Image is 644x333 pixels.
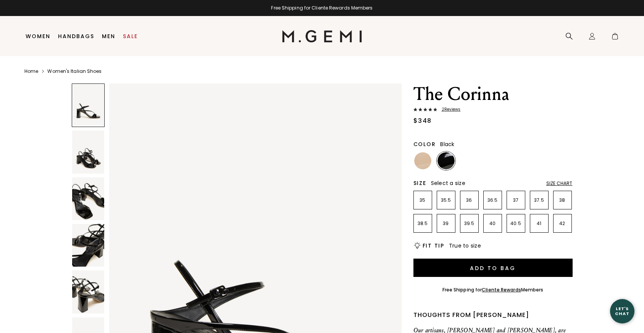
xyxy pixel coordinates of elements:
span: Black [440,140,454,148]
h2: Size [413,180,426,186]
p: 38.5 [414,220,432,227]
a: Sale [123,33,138,39]
div: Free Shipping for Members [442,287,544,293]
p: 42 [554,220,571,227]
span: True to size [449,242,481,249]
button: Add to Bag [413,259,573,277]
img: The Corinna [72,177,104,220]
p: 35 [414,197,432,203]
p: 36 [460,197,478,203]
img: Black [437,152,455,169]
a: Home [24,68,38,74]
p: 40.5 [507,220,525,227]
a: Women [26,33,50,39]
a: Women's Italian Shoes [47,68,102,74]
p: 37.5 [530,197,548,203]
p: 41 [530,220,548,227]
img: Sand [414,152,431,169]
img: Silver [484,152,501,169]
img: M.Gemi [282,30,362,42]
p: 39.5 [460,220,478,227]
h2: Color [413,141,436,147]
p: 35.5 [437,197,455,203]
a: Handbags [58,33,94,39]
img: Gold [461,152,478,169]
div: Thoughts from [PERSON_NAME] [413,310,573,320]
p: 40 [484,220,502,227]
h2: Fit Tip [423,243,444,249]
span: Select a size [431,179,465,187]
div: $348 [413,116,432,125]
p: 38 [554,197,571,203]
div: Let's Chat [610,306,634,316]
a: Cliente Rewards [482,286,521,293]
img: The Corinna [72,224,104,267]
a: 2Reviews [413,107,573,113]
p: 36.5 [484,197,502,203]
div: Size Chart [546,180,573,187]
img: The Corinna [72,130,104,173]
span: 2 Review s [437,107,461,112]
img: The Corinna [72,270,104,313]
p: 37 [507,197,525,203]
h1: The Corinna [413,84,573,105]
p: 39 [437,220,455,227]
a: Men [102,33,115,39]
